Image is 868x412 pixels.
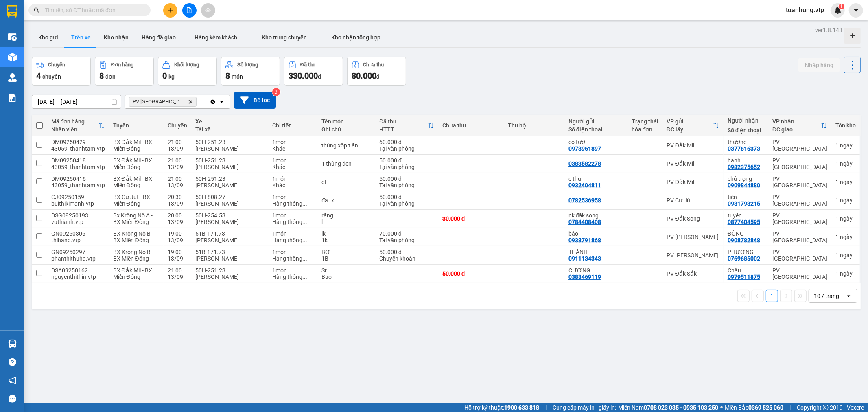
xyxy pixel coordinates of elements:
div: [PERSON_NAME] [195,255,264,262]
span: ngày [840,270,853,277]
span: ngày [840,215,853,222]
div: 0784408408 [568,219,601,225]
div: Tài xế [195,126,264,133]
div: 20:00 [168,212,187,219]
span: copyright [823,405,829,410]
img: warehouse-icon [8,33,17,41]
button: Đơn hàng8đơn [95,57,154,86]
div: 0909844880 [728,182,760,188]
span: kg [168,73,175,80]
strong: 1900 633 818 [504,404,539,411]
div: 1 [835,160,856,167]
div: PV [PERSON_NAME] [667,234,719,240]
span: notification [9,377,16,384]
span: đ [376,73,380,80]
div: 50H-251.23 [195,139,264,145]
div: 0932404811 [568,182,601,188]
button: Hàng đã giao [135,28,182,47]
div: DSG09250193 [51,212,105,219]
div: 21:00 [168,175,187,182]
div: PV [GEOGRAPHIC_DATA] [772,157,827,170]
span: Hỗ trợ kỹ thuật: [464,403,539,412]
div: Chưa thu [442,122,500,129]
span: | [789,403,791,412]
div: DSA09250162 [51,267,105,274]
div: Hàng thông thường [272,274,313,280]
svg: open [846,293,852,299]
span: Miền Bắc [725,403,783,412]
div: 1 [835,179,856,185]
button: Trên xe [65,28,97,47]
span: BX Đắk Mil - BX Miền Đông [113,267,152,280]
button: aim [201,3,215,18]
div: 13/09 [168,164,187,170]
div: VP gửi [667,118,713,125]
button: Chuyến4chuyến [32,57,91,86]
div: Hàng thông thường [272,200,313,207]
span: BX Đắk Mil - BX Miền Đông [113,139,152,152]
div: [PERSON_NAME] [195,182,264,188]
button: Bộ lọc [234,92,276,109]
span: aim [205,7,211,13]
button: Kho nhận [97,28,135,47]
div: 43059_thanhtam.vtp [51,182,105,188]
div: tiến [728,194,764,200]
button: Nhập hàng [798,58,840,72]
div: 0383582278 [568,160,601,167]
button: caret-down [849,3,863,18]
div: [PERSON_NAME] [195,164,264,170]
div: Tuyến [113,122,160,129]
div: 30.000 đ [442,215,500,222]
div: 1 [835,252,856,259]
span: 8 [225,71,230,81]
div: 13/09 [168,200,187,207]
div: Hàng thông thường [272,219,313,225]
span: ngày [840,179,853,185]
button: Kho gửi [32,28,65,47]
div: 1 món [272,194,313,200]
th: Toggle SortBy [47,115,109,136]
span: PV Tân Bình, close by backspace [129,97,197,107]
div: thihang.vtp [51,237,105,243]
div: [PERSON_NAME] [195,145,264,152]
div: ĐC giao [772,126,821,133]
div: nguyenthithin.vtp [51,274,105,280]
div: PV [GEOGRAPHIC_DATA] [772,249,827,262]
span: plus [168,7,173,13]
div: 50H-251.23 [195,175,264,182]
div: thùng xốp t ăn [321,142,371,149]
img: logo-vxr [7,5,17,18]
div: 1 món [272,230,313,237]
div: PV [PERSON_NAME] [667,252,719,259]
div: Sr [321,267,371,274]
span: ngày [840,197,853,204]
div: Hàng thông thường [272,255,313,262]
div: đa tx [321,197,371,204]
div: 21:00 [168,157,187,164]
th: Toggle SortBy [662,115,724,136]
div: 20:30 [168,194,187,200]
img: warehouse-icon [8,73,17,82]
div: 1 món [272,267,313,274]
div: Bao [321,274,371,280]
div: Trạng thái [632,118,658,125]
div: 0377616373 [728,145,760,152]
div: 1 [835,270,856,277]
span: message [9,395,16,403]
button: Số lượng8món [221,57,280,86]
div: DM09250416 [51,175,105,182]
div: 21:00 [168,267,187,274]
div: 51B-171.73 [195,249,264,255]
input: Select a date range. [32,95,121,108]
span: ... [302,219,307,225]
div: ĐỒNG [728,230,764,237]
div: 0877404595 [728,219,760,225]
div: cf [321,179,371,185]
span: 4 [36,71,41,81]
span: ... [302,237,307,243]
div: lk [321,230,371,237]
div: [PERSON_NAME] [195,274,264,280]
div: 1 món [272,139,313,145]
div: 50.000 đ [379,249,434,255]
span: file-add [186,7,192,13]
